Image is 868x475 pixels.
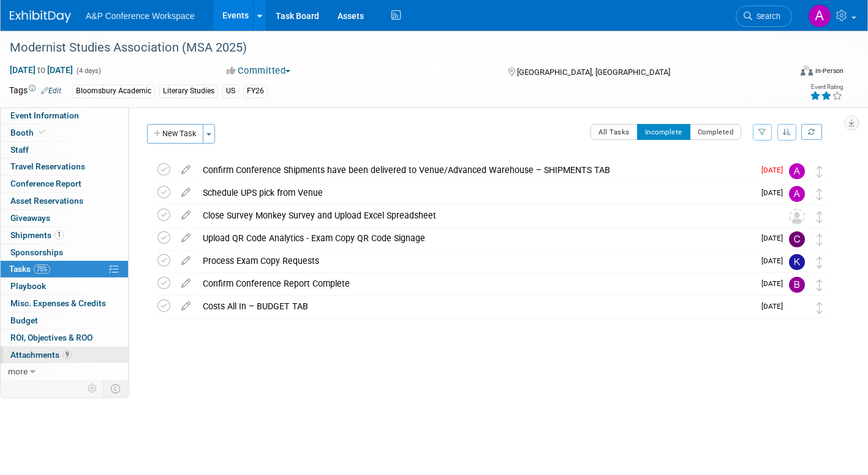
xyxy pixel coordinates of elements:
span: Playbook [10,281,46,291]
td: Tags [9,84,61,98]
a: Refresh [801,124,822,140]
span: Travel Reservations [10,161,85,171]
a: Tasks75% [1,261,128,277]
span: Tasks [9,264,50,274]
span: Conference Report [10,179,81,188]
img: Format-Inperson.png [801,66,813,75]
img: Amanda Oney [808,4,831,28]
div: Confirm Conference Report Complete [197,273,754,294]
div: Event Rating [810,84,843,90]
div: Bloomsbury Academic [72,85,155,98]
i: Move task [817,302,823,314]
span: [DATE] [761,279,789,288]
div: Costs All In – BUDGET TAB [197,296,754,317]
span: 75% [34,265,50,274]
span: [GEOGRAPHIC_DATA], [GEOGRAPHIC_DATA] [517,68,670,77]
span: Sponsorships [10,247,63,257]
span: Staff [10,145,29,155]
a: Shipments1 [1,227,128,244]
span: [DATE] [761,234,789,242]
img: Amanda Oney [789,163,805,179]
button: Completed [690,124,742,140]
a: ROI, Objectives & ROO [1,330,128,346]
span: Misc. Expenses & Credits [10,298,106,308]
a: edit [175,255,197,266]
div: Upload QR Code Analytics - Exam Copy QR Code Signage [197,228,754,249]
span: ROI, Objectives & ROO [10,333,92,342]
div: Schedule UPS pick from Venue [197,182,754,203]
i: Move task [817,234,823,245]
span: more [8,366,28,376]
a: Travel Reservations [1,158,128,175]
i: Move task [817,188,823,200]
td: Toggle Event Tabs [104,380,129,396]
span: [DATE] [761,257,789,265]
a: Asset Reservations [1,193,128,209]
span: to [36,65,47,75]
a: Booth [1,125,128,141]
a: edit [175,278,197,289]
span: Shipments [10,230,64,240]
i: Move task [817,257,823,268]
a: Budget [1,312,128,329]
img: Amanda Oney [789,186,805,202]
i: Move task [817,211,823,223]
a: Playbook [1,278,128,295]
button: Incomplete [637,124,690,140]
img: Christine Ritchlin [789,231,805,247]
a: Attachments9 [1,347,128,363]
span: [DATE] [761,302,789,311]
div: Literary Studies [159,85,218,98]
a: Misc. Expenses & Credits [1,295,128,312]
div: Process Exam Copy Requests [197,250,754,271]
a: more [1,363,128,380]
a: edit [175,164,197,176]
i: Move task [817,279,823,291]
div: Event Format [720,64,843,82]
div: US [222,85,239,98]
span: [DATE] [DATE] [9,64,74,75]
span: A&P Conference Workspace [86,11,195,21]
a: Search [736,6,792,27]
div: In-Person [815,66,843,75]
span: Booth [10,128,48,137]
img: Anne Weston [789,299,805,315]
img: Benjamin Doyle [789,277,805,293]
a: edit [175,301,197,312]
span: Attachments [10,350,72,360]
td: Personalize Event Tab Strip [82,380,104,396]
a: Edit [41,87,61,95]
span: Budget [10,315,38,325]
a: edit [175,233,197,244]
span: [DATE] [761,188,789,197]
div: Close Survey Monkey Survey and Upload Excel Spreadsheet [197,205,764,226]
button: New Task [147,124,203,144]
a: Conference Report [1,176,128,192]
a: Sponsorships [1,244,128,261]
span: Event Information [10,110,79,120]
a: Giveaways [1,210,128,226]
a: Event Information [1,107,128,124]
span: 9 [62,350,72,359]
div: FY26 [243,85,268,98]
span: [DATE] [761,166,789,174]
span: Asset Reservations [10,196,83,206]
a: edit [175,187,197,198]
img: Unassigned [789,209,805,225]
img: Kate Hunneyball [789,254,805,270]
span: 1 [55,230,64,239]
a: Staff [1,142,128,158]
button: Committed [222,64,295,77]
div: Confirm Conference Shipments have been delivered to Venue/Advanced Warehouse – SHIPMENTS TAB [197,160,754,180]
span: Search [752,12,780,21]
button: All Tasks [591,124,638,140]
div: Modernist Studies Association (MSA 2025) [6,37,772,59]
span: Giveaways [10,213,50,223]
span: (4 days) [75,67,101,75]
i: Move task [817,166,823,177]
i: Booth reservation complete [39,129,45,136]
img: ExhibitDay [10,10,71,23]
a: edit [175,210,197,221]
